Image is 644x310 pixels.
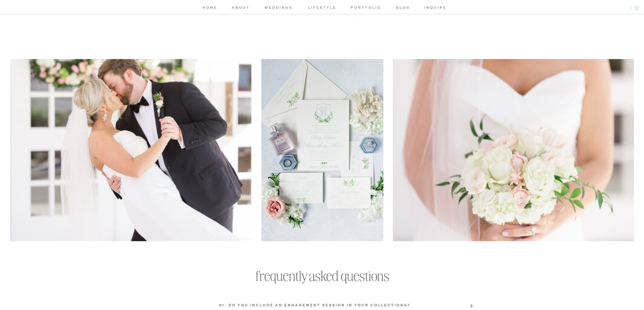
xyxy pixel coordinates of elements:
b: 01. Do you include an engagement session in your collections? [219,304,410,307]
a: blog [393,5,413,12]
a: 01. Do you include an engagement session in your collections? [168,302,461,310]
a: portfolio [350,5,382,12]
a: home [201,5,219,12]
a: lifestyle [306,5,338,12]
a: about [231,5,251,12]
h2: frequently asked questions [244,267,401,284]
a: weddings [262,5,294,12]
a: inquire [424,5,444,12]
